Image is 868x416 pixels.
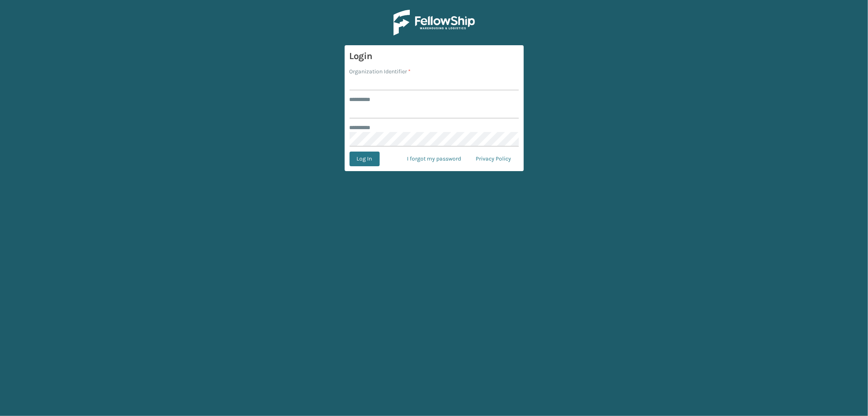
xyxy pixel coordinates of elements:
[350,67,411,76] label: Organization Identifier
[469,152,519,166] a: Privacy Policy
[350,152,380,166] button: Log In
[350,50,519,62] h3: Login
[394,10,475,35] img: Logo
[400,152,469,166] a: I forgot my password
